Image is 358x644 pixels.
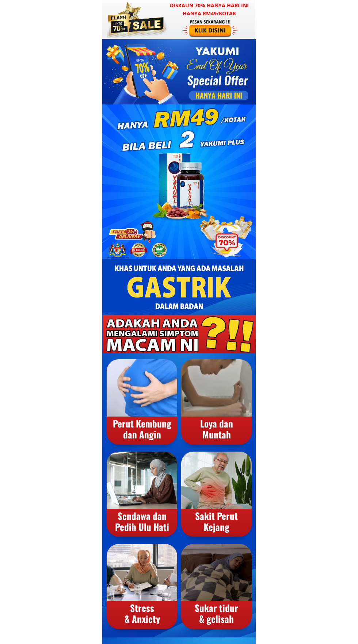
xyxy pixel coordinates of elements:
[107,602,178,624] div: Stress & Anxiety
[163,1,256,18] h3: Diskaun 70% hanya hari ini hanya RM49/kotak
[107,510,178,532] div: Sendawa dan Pedih Ulu Hati
[181,510,252,532] div: Sakit Perut Kejang
[181,418,252,440] div: Loya dan Muntah
[181,602,252,624] div: Sukar tidur & gelisah
[107,418,178,440] div: Perut Kembung dan Angin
